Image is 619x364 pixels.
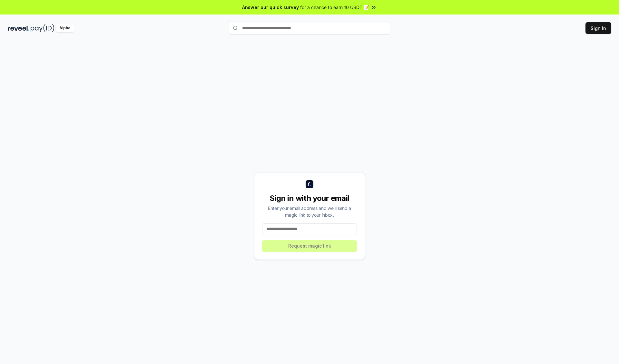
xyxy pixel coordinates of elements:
button: Sign In [585,22,611,34]
img: pay_id [31,24,54,32]
div: Alpha [56,24,74,32]
div: Enter your email address and we’ll send a magic link to your inbox. [262,205,357,218]
img: logo_small [306,180,313,188]
span: Answer our quick survey [242,4,299,11]
img: reveel_dark [8,24,29,32]
span: for a chance to earn 10 USDT 📝 [300,4,369,11]
div: Sign in with your email [262,193,357,203]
